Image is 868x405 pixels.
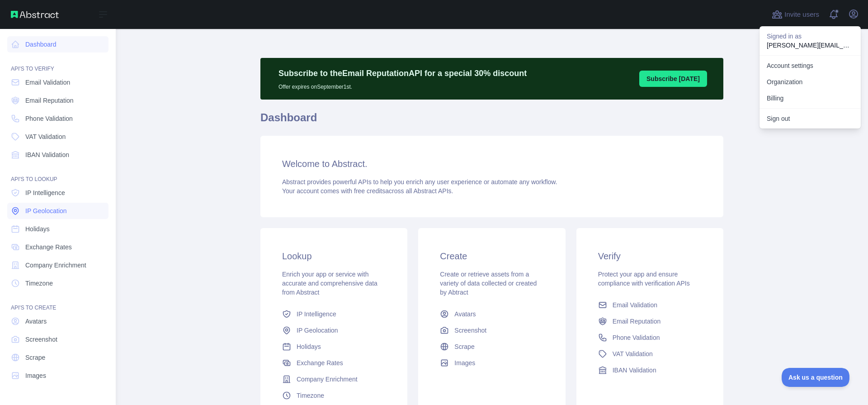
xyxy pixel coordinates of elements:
[278,338,389,355] a: Holidays
[25,261,86,270] span: Company Enrichment
[7,110,108,127] a: Phone Validation
[594,362,705,378] a: IBAN Validation
[7,275,108,291] a: Timezone
[594,313,705,329] a: Email Reputation
[613,333,660,342] span: Phone Validation
[297,358,343,367] span: Exchange Rates
[278,67,527,80] p: Subscribe to the Email Reputation API for a special 30 % discount
[767,32,854,41] p: Signed in as
[7,367,108,384] a: Images
[7,129,108,145] a: VAT Validation
[436,306,547,322] a: Avatars
[278,306,389,322] a: IP Intelligence
[278,80,527,91] p: Offer expires on September 1st.
[613,300,657,310] span: Email Validation
[613,366,656,375] span: IBAN Validation
[282,271,377,296] span: Enrich your app or service with accurate and comprehensive data from Abstract
[594,297,705,313] a: Email Validation
[436,322,547,338] a: Screenshot
[25,114,73,123] span: Phone Validation
[278,355,389,371] a: Exchange Rates
[454,358,475,367] span: Images
[7,92,108,109] a: Email Reputation
[25,371,46,380] span: Images
[25,96,74,105] span: Email Reputation
[7,349,108,366] a: Scrape
[7,221,108,237] a: Holidays
[436,338,547,355] a: Scrape
[260,110,723,132] h1: Dashboard
[440,271,537,296] span: Create or retrieve assets from a variety of data collected or created by Abtract
[25,78,70,87] span: Email Validation
[613,349,653,358] span: VAT Validation
[7,331,108,348] a: Screenshot
[25,335,57,344] span: Screenshot
[25,224,50,233] span: Holidays
[7,293,108,311] div: API'S TO CREATE
[297,326,338,335] span: IP Geolocation
[282,178,557,186] span: Abstract provides powerful APIs to help you enrich any user experience or automate any workflow.
[7,74,108,91] a: Email Validation
[278,387,389,404] a: Timezone
[454,326,486,335] span: Screenshot
[594,346,705,362] a: VAT Validation
[7,165,108,183] div: API'S TO LOOKUP
[613,317,661,326] span: Email Reputation
[440,250,543,262] h3: Create
[7,185,108,201] a: IP Intelligence
[25,206,67,215] span: IP Geolocation
[25,279,53,288] span: Timezone
[770,7,821,22] button: Invite users
[297,342,321,351] span: Holidays
[759,74,861,90] a: Organization
[7,203,108,219] a: IP Geolocation
[297,375,358,384] span: Company Enrichment
[598,250,702,262] h3: Verify
[7,147,108,163] a: IBAN Validation
[278,322,389,338] a: IP Geolocation
[282,250,386,262] h3: Lookup
[784,10,819,20] span: Invite users
[25,188,65,197] span: IP Intelligence
[354,187,385,195] span: free credits
[598,271,690,287] span: Protect your app and ensure compliance with verification APIs
[436,355,547,371] a: Images
[594,329,705,346] a: Phone Validation
[282,157,702,170] h3: Welcome to Abstract.
[7,54,108,72] div: API'S TO VERIFY
[282,187,453,195] span: Your account comes with across all Abstract APIs.
[25,353,45,362] span: Scrape
[767,41,854,50] p: [PERSON_NAME][EMAIL_ADDRESS][PERSON_NAME][DOMAIN_NAME]
[759,57,861,74] a: Account settings
[7,36,108,52] a: Dashboard
[454,310,476,319] span: Avatars
[25,132,66,141] span: VAT Validation
[7,257,108,273] a: Company Enrichment
[25,243,72,252] span: Exchange Rates
[454,342,474,351] span: Scrape
[759,110,861,127] button: Sign out
[782,368,850,387] iframe: Toggle Customer Support
[7,239,108,255] a: Exchange Rates
[639,71,707,87] button: Subscribe [DATE]
[25,150,69,159] span: IBAN Validation
[7,313,108,329] a: Avatars
[11,11,59,18] img: Abstract API
[297,391,324,400] span: Timezone
[297,310,336,319] span: IP Intelligence
[278,371,389,387] a: Company Enrichment
[759,90,861,106] button: Billing
[25,317,47,326] span: Avatars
